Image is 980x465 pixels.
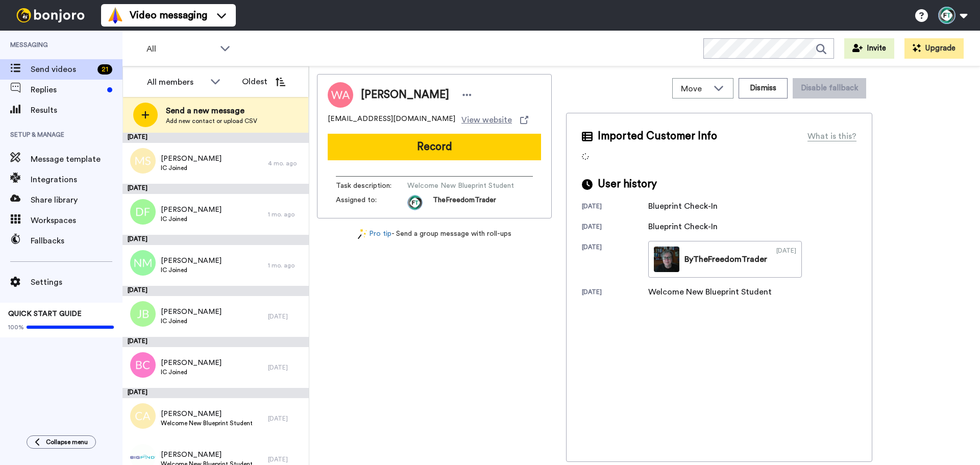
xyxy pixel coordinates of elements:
span: [PERSON_NAME] [361,87,449,103]
span: IC Joined [161,215,222,223]
a: Pro tip [358,229,391,239]
span: [PERSON_NAME] [161,409,253,419]
a: View website [461,114,528,126]
span: 100% [8,323,24,331]
span: Settings [31,276,122,288]
div: [DATE] [582,202,648,212]
img: ms.png [130,148,156,174]
span: Video messaging [130,8,207,22]
div: [DATE] [582,288,648,298]
div: [DATE] [122,184,309,194]
div: 4 mo. ago [268,159,304,167]
img: bj-logo-header-white.svg [12,8,89,22]
div: Welcome New Blueprint Student [648,286,772,298]
span: Fallbacks [31,235,122,247]
span: All [146,43,215,55]
span: [PERSON_NAME] [161,154,222,164]
span: TheFreedomTrader [433,195,496,210]
img: Image of Wes Arnott [328,82,353,108]
span: User history [598,177,657,192]
span: Integrations [31,174,122,186]
button: Dismiss [739,78,788,99]
span: Workspaces [31,214,122,227]
div: All members [147,76,205,88]
div: 21 [97,64,112,75]
img: aa511383-47eb-4547-b70f-51257f42bea2-1630295480.jpg [407,195,423,210]
div: [DATE] [268,363,304,372]
div: Blueprint Check-In [648,200,718,212]
div: [DATE] [776,247,796,272]
span: Task description : [336,181,407,191]
div: 1 mo. ago [268,261,304,270]
img: magic-wand.svg [358,229,367,239]
div: [DATE] [268,312,304,321]
div: [DATE] [122,286,309,296]
span: Send videos [31,63,93,76]
span: Send a new message [166,105,257,117]
span: IC Joined [161,266,222,274]
span: Replies [31,84,103,96]
button: Upgrade [904,38,964,59]
span: Assigned to: [336,195,407,210]
span: Move [681,83,708,95]
div: [DATE] [268,414,304,423]
span: [EMAIL_ADDRESS][DOMAIN_NAME] [328,114,455,126]
span: [PERSON_NAME] [161,256,222,266]
span: [PERSON_NAME] [161,307,222,317]
img: jb.png [130,301,156,327]
img: df775066-3439-46a1-86fc-cb5f313634a2-thumb.jpg [654,247,679,272]
div: [DATE] [122,388,309,398]
button: Collapse menu [27,435,96,449]
img: ca.png [130,403,156,429]
div: [DATE] [268,455,304,463]
img: nm.png [130,250,156,276]
a: ByTheFreedomTrader[DATE] [648,241,802,278]
img: bc.png [130,352,156,378]
span: Results [31,104,122,116]
div: By TheFreedomTrader [684,253,767,265]
span: Share library [31,194,122,206]
button: Disable fallback [793,78,866,99]
span: IC Joined [161,368,222,376]
span: Add new contact or upload CSV [166,117,257,125]
div: [DATE] [582,223,648,233]
img: df.png [130,199,156,225]
div: - Send a group message with roll-ups [317,229,552,239]
span: Welcome New Blueprint Student [161,419,253,427]
span: [PERSON_NAME] [161,358,222,368]
span: IC Joined [161,164,222,172]
span: Imported Customer Info [598,129,717,144]
div: [DATE] [122,337,309,347]
div: [DATE] [582,243,648,278]
span: IC Joined [161,317,222,325]
div: 1 mo. ago [268,210,304,218]
div: Blueprint Check-In [648,221,718,233]
span: View website [461,114,512,126]
div: What is this? [807,130,856,142]
span: [PERSON_NAME] [161,450,253,460]
div: [DATE] [122,235,309,245]
span: Welcome New Blueprint Student [407,181,514,191]
div: [DATE] [122,133,309,143]
span: Collapse menu [46,438,88,446]
button: Oldest [234,71,293,92]
span: QUICK START GUIDE [8,310,82,317]
span: Message template [31,153,122,165]
img: vm-color.svg [107,7,124,23]
span: [PERSON_NAME] [161,205,222,215]
button: Record [328,134,541,160]
button: Invite [844,38,894,59]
